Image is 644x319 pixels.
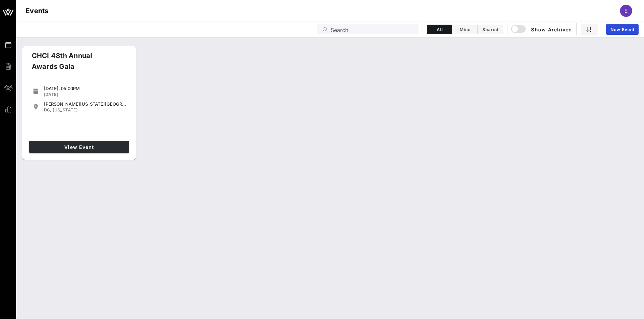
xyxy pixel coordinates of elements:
button: All [427,25,452,34]
div: E [620,5,632,17]
div: [DATE] [44,92,126,97]
span: All [431,27,448,32]
span: Mine [456,27,473,32]
div: [PERSON_NAME][US_STATE][GEOGRAPHIC_DATA] [44,101,126,107]
h1: Events [26,5,49,16]
span: New Event [610,27,635,32]
button: Show Archived [511,23,572,35]
button: Mine [452,25,478,34]
span: View Event [32,144,126,150]
span: E [624,7,628,14]
div: [DATE], 05:00PM [44,86,126,91]
span: Shared [482,27,499,32]
span: DC, [44,107,52,112]
button: Shared [478,25,503,34]
span: [US_STATE] [53,107,77,112]
span: Show Archived [512,25,572,33]
div: CHCI 48th Annual Awards Gala [26,50,122,77]
a: New Event [606,24,639,35]
a: View Event [29,141,129,153]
